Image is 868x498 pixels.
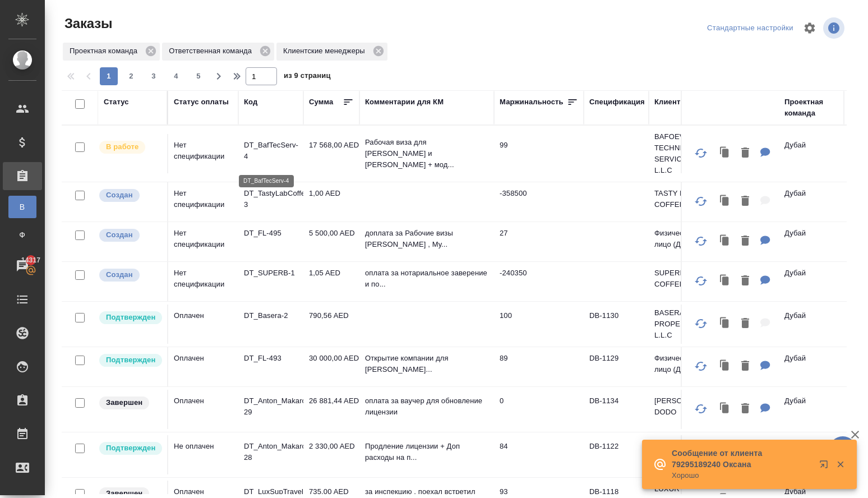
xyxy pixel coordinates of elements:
[167,67,185,85] button: 4
[244,441,298,463] p: DT_Anton_Makarov_DODO-28
[15,255,47,266] span: 14317
[714,142,736,165] button: Клонировать
[796,15,823,41] span: Настроить таблицу
[654,268,708,290] p: SUPERB LAB COFFEE LLC
[62,15,112,33] span: Заказы
[145,67,163,85] button: 3
[736,142,755,165] button: Удалить
[244,268,298,279] p: DT_SUPERB-1
[654,307,708,341] p: BASERA PROPERTIES L.L.C
[704,20,796,37] div: split button
[284,69,331,85] span: из 9 страниц
[779,435,844,474] td: Дубай
[736,190,755,213] button: Удалить
[736,312,755,335] button: Удалить
[168,347,238,386] td: Оплачен
[106,190,133,201] p: Создан
[755,398,776,421] button: Для КМ: оплата за ваучер для обновление лицензии
[784,96,838,119] div: Проектная команда
[190,71,207,82] span: 5
[654,131,708,176] p: BAFOEV TECHNICAL SERVICES L.L.C
[303,347,359,386] td: 30 000,00 AED
[98,441,161,456] div: Выставляет КМ после уточнения всех необходимых деталей и получения согласия клиента на запуск. С ...
[104,96,129,108] div: Статус
[162,43,274,61] div: Ответственная команда
[365,96,444,108] div: Комментарии для КМ
[106,269,133,280] p: Создан
[779,305,844,344] td: Дубай
[494,222,584,261] td: 27
[122,71,140,82] span: 2
[779,222,844,261] td: Дубай
[365,353,488,375] p: Открытие компании для [PERSON_NAME]...
[779,390,844,429] td: Дубай
[672,470,812,481] p: Хорошо
[687,140,714,167] button: Обновить
[168,134,238,173] td: Нет спецификации
[823,17,847,39] span: Посмотреть информацию
[244,228,298,239] p: DT_FL-495
[70,45,141,57] p: Проектная команда
[494,182,584,222] td: -358500
[244,310,298,321] p: DT_Basera-2
[244,188,298,210] p: DT_TastyLabCoffee-3
[244,353,298,364] p: DT_FL-493
[687,188,714,215] button: Обновить
[365,486,488,497] p: за инспекцию , поехал встретил
[365,395,488,418] p: оплата за ваучер для обновление лицензии
[812,453,839,480] button: Открыть в новой вкладке
[714,270,736,293] button: Клонировать
[168,262,238,301] td: Нет спецификации
[714,312,736,335] button: Клонировать
[98,395,161,411] div: Выставляет КМ при направлении счета или после выполнения всех работ/сдачи заказа клиенту. Окончат...
[494,262,584,301] td: -240350
[98,228,161,243] div: Выставляется автоматически при создании заказа
[106,442,155,454] p: Подтвержден
[303,435,359,474] td: 2 330,00 AED
[736,355,755,378] button: Удалить
[755,270,776,293] button: Для КМ: оплата за нотариальное заверение и подписание МОА через нотариуса в EAGLE
[167,71,185,82] span: 4
[8,224,36,246] a: Ф
[584,305,649,344] td: DB-1130
[494,134,584,173] td: 99
[98,268,161,283] div: Выставляется автоматически при создании заказа
[654,228,708,250] p: Физическое лицо (Дубаи)
[494,390,584,429] td: 0
[276,43,387,61] div: Клиентские менеджеры
[122,67,140,85] button: 2
[145,71,163,82] span: 3
[169,45,256,57] p: Ответственная команда
[714,190,736,213] button: Клонировать
[714,355,736,378] button: Клонировать
[98,353,161,368] div: Выставляет КМ после уточнения всех необходимых деталей и получения согласия клиента на запуск. С ...
[190,67,207,85] button: 5
[98,188,161,203] div: Выставляется автоматически при создании заказа
[714,230,736,253] button: Клонировать
[687,268,714,294] button: Обновить
[779,347,844,386] td: Дубай
[106,312,155,323] p: Подтвержден
[494,347,584,386] td: 89
[584,435,649,474] td: DB-1122
[174,96,229,108] div: Статус оплаты
[365,268,488,290] p: оплата за нотариальное заверение и по...
[654,353,708,375] p: Физическое лицо (Дубаи)
[309,96,333,108] div: Сумма
[654,96,680,108] div: Клиент
[106,141,138,153] p: В работе
[755,230,776,253] button: Для КМ: доплата за Рабочие визы Жумабека , Мухаммада и Акмалжона
[714,398,736,421] button: Клонировать
[494,435,584,474] td: 84
[303,134,359,173] td: 17 568,00 AED
[829,436,857,464] button: 🙏
[303,182,359,222] td: 1,00 AED
[168,305,238,344] td: Оплачен
[8,196,36,218] a: В
[687,310,714,337] button: Обновить
[244,96,257,108] div: Код
[168,435,238,474] td: Не оплачен
[244,395,298,418] p: DT_Anton_Makarov_DODO-29
[168,222,238,261] td: Нет спецификации
[654,395,708,418] p: [PERSON_NAME] DODO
